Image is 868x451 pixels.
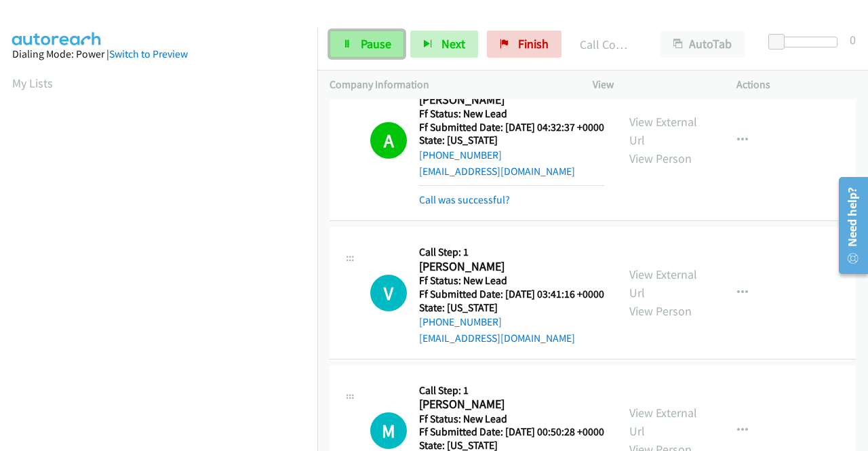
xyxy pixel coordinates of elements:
h5: Ff Submitted Date: [DATE] 03:41:16 +0000 [419,288,604,301]
p: Company Information [330,77,568,93]
p: Call Completed [580,35,636,54]
span: Finish [518,36,549,52]
a: View Person [629,303,692,319]
div: Delay between calls (in seconds) [775,37,837,47]
h1: M [370,412,407,449]
button: AutoTab [660,31,745,58]
div: The call is yet to be attempted [370,275,407,311]
h1: V [370,275,407,311]
span: Next [441,36,465,52]
h1: A [370,122,407,159]
iframe: Resource Center [829,172,868,279]
h5: Ff Status: New Lead [419,274,604,288]
p: View [593,77,712,93]
span: Pause [361,36,391,52]
a: View Person [629,151,692,166]
a: View External Url [629,405,697,439]
button: Next [410,31,478,58]
h5: State: [US_STATE] [419,134,604,147]
a: View External Url [629,114,697,148]
a: Call was successful? [419,193,510,206]
h5: Ff Submitted Date: [DATE] 00:50:28 +0000 [419,425,604,439]
a: My Lists [12,75,53,91]
h2: [PERSON_NAME] [419,259,604,275]
a: Switch to Preview [109,47,188,60]
div: The call is yet to be attempted [370,412,407,449]
a: [EMAIL_ADDRESS][DOMAIN_NAME] [419,165,575,178]
div: Dialing Mode: Power | [12,46,305,62]
a: Finish [487,31,561,58]
h5: Call Step: 1 [419,246,604,259]
a: [EMAIL_ADDRESS][DOMAIN_NAME] [419,332,575,345]
h5: Call Step: 1 [419,384,604,397]
h2: [PERSON_NAME] [419,92,600,108]
div: 0 [850,31,856,49]
h5: Ff Status: New Lead [419,412,604,426]
h2: [PERSON_NAME] [419,397,604,412]
a: [PHONE_NUMBER] [419,149,502,161]
p: Actions [736,77,856,93]
a: View External Url [629,267,697,300]
h5: State: [US_STATE] [419,301,604,315]
a: Pause [330,31,404,58]
h5: Ff Status: New Lead [419,107,604,121]
h5: Ff Submitted Date: [DATE] 04:32:37 +0000 [419,121,604,134]
a: [PHONE_NUMBER] [419,315,502,328]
